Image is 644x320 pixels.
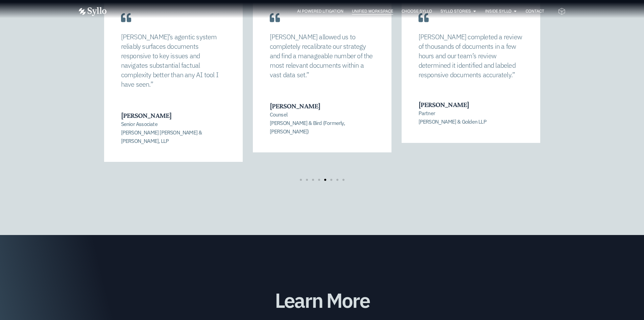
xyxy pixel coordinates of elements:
[318,179,320,181] span: Go to slide 4
[121,120,225,145] p: Senior Associate [PERSON_NAME] [PERSON_NAME] & [PERSON_NAME], LLP
[526,8,544,14] a: Contact
[297,8,343,14] a: AI Powered Litigation
[419,100,523,109] h3: [PERSON_NAME]
[270,102,375,110] h3: [PERSON_NAME]
[270,32,375,80] p: [PERSON_NAME] allowed us to completely recalibrate our strategy and find a manageable number of t...
[419,109,523,126] p: Partner [PERSON_NAME] & Golden LLP
[120,8,544,15] nav: Menu
[104,1,540,181] div: Carousel
[342,179,344,181] span: Go to slide 8
[402,1,540,162] div: 7 / 8
[104,1,243,162] div: 5 / 8
[336,179,338,181] span: Go to slide 7
[121,111,225,120] h3: [PERSON_NAME]
[324,179,326,181] span: Go to slide 5
[419,32,523,80] p: [PERSON_NAME] completed a review of thousands of documents in a few hours and our team’s review d...
[306,179,308,181] span: Go to slide 2
[121,32,226,89] p: [PERSON_NAME]’s agentic system reliably surfaces documents responsive to key issues and navigates...
[485,8,511,14] a: Inside Syllo
[300,179,302,181] span: Go to slide 1
[120,8,544,15] div: Menu Toggle
[270,110,375,135] p: Counsel [PERSON_NAME] & Bird (Formerly, [PERSON_NAME])
[79,7,106,16] img: Vector
[253,1,391,162] div: 6 / 8
[330,179,332,181] span: Go to slide 6
[402,8,432,14] a: Choose Syllo
[312,179,314,181] span: Go to slide 3
[440,8,471,14] a: Syllo Stories
[79,289,566,312] h1: Learn More
[352,8,393,14] a: Unified Workspace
